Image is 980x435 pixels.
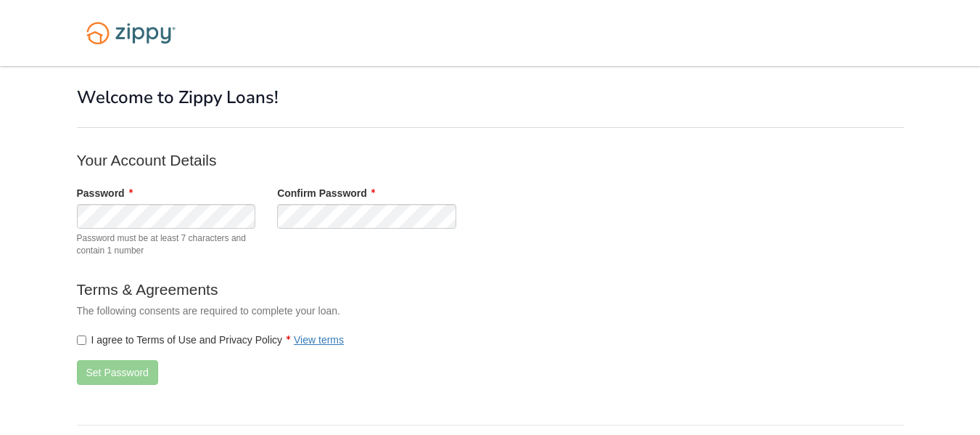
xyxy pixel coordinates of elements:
[77,150,657,171] p: Your Account Details
[77,333,345,347] label: I agree to Terms of Use and Privacy Policy
[77,88,904,107] h1: Welcome to Zippy Loans!
[77,232,256,257] span: Password must be at least 7 characters and contain 1 number
[77,360,158,385] button: Set Password
[77,186,133,200] label: Password
[294,334,344,346] a: View terms
[77,304,657,318] p: The following consents are required to complete your loan.
[277,204,456,229] input: Verify Password
[77,15,185,52] img: Logo
[77,279,657,300] p: Terms & Agreements
[277,186,375,200] label: Confirm Password
[77,336,86,345] input: I agree to Terms of Use and Privacy PolicyView terms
